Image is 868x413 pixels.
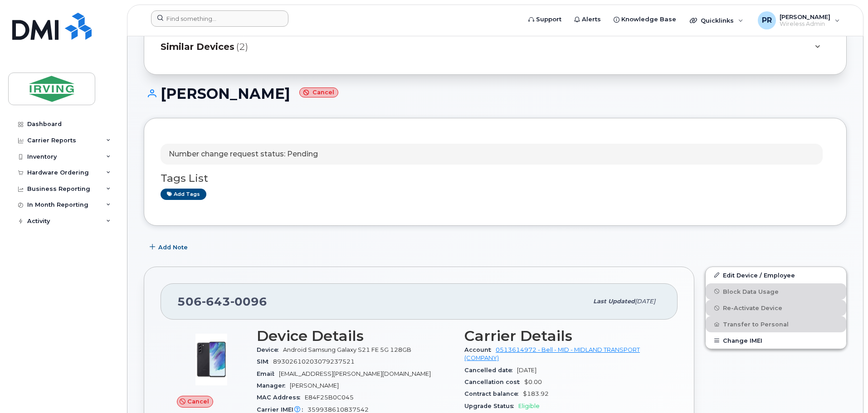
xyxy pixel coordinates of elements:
[523,390,549,397] span: $183.92
[621,15,676,24] span: Knowledge Base
[464,390,523,397] span: Contract balance
[762,15,772,26] span: PR
[582,15,601,24] span: Alerts
[464,346,496,353] span: Account
[236,40,248,53] span: (2)
[257,370,279,377] span: Email
[706,300,846,316] button: Re-Activate Device
[144,239,195,256] button: Add Note
[144,86,847,102] h1: [PERSON_NAME]
[706,332,846,349] button: Change IMEI
[257,406,307,413] span: Carrier IMEI
[683,11,750,29] div: Quicklinks
[257,358,273,365] span: SIM
[177,295,267,308] span: 506
[607,10,683,29] a: Knowledge Base
[464,367,517,374] span: Cancelled date
[290,382,339,389] span: [PERSON_NAME]
[283,346,411,353] span: Android Samsung Galaxy S21 FE 5G 128GB
[701,17,734,24] span: Quicklinks
[184,332,239,387] img: image20231002-3703462-abbrul.jpeg
[161,189,206,200] a: Add tags
[169,149,318,160] p: Number change request status: Pending
[464,379,524,385] span: Cancellation cost
[751,11,846,29] div: Poirier, Robert
[780,20,830,28] span: Wireless Admin
[202,295,230,308] span: 643
[305,394,354,401] span: E84F25B0C045
[187,397,209,406] span: Cancel
[464,403,518,409] span: Upgrade Status
[464,328,661,344] h3: Carrier Details
[593,298,635,305] span: Last updated
[518,403,540,409] span: Eligible
[780,13,830,20] span: [PERSON_NAME]
[706,267,846,283] a: Edit Device / Employee
[568,10,607,29] a: Alerts
[151,10,288,27] input: Find something...
[158,243,188,252] span: Add Note
[161,173,830,184] h3: Tags List
[273,358,355,365] span: 89302610203079237521
[279,370,431,377] span: [EMAIL_ADDRESS][PERSON_NAME][DOMAIN_NAME]
[257,328,454,344] h3: Device Details
[257,394,305,401] span: MAC Address
[161,40,234,53] span: Similar Devices
[517,367,536,374] span: [DATE]
[299,87,338,98] small: Cancel
[706,283,846,300] button: Block Data Usage
[723,305,782,311] span: Re-Activate Device
[524,379,542,385] span: $0.00
[706,316,846,332] button: Transfer to Personal
[464,346,640,361] a: 0513614972 - Bell - MID - MIDLAND TRANSPORT (COMPANY)
[257,382,290,389] span: Manager
[257,346,283,353] span: Device
[635,298,655,305] span: [DATE]
[522,10,568,29] a: Support
[230,295,267,308] span: 0096
[536,15,561,24] span: Support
